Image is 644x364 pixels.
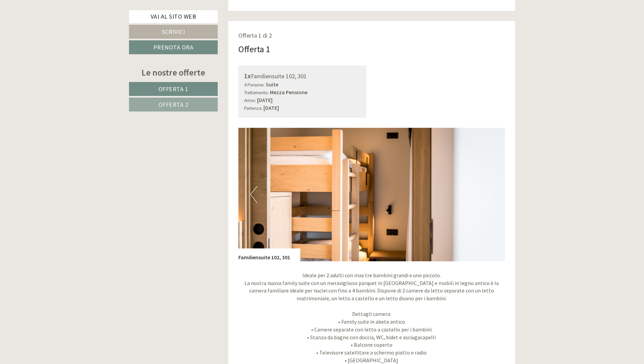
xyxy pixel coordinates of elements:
[250,186,257,203] button: Previous
[167,20,257,25] div: Lei
[244,98,256,103] small: Arrivo:
[238,248,300,261] div: Familiensuite 102, 301
[266,81,278,88] b: Suite
[238,32,272,39] span: Offerta 1 di 2
[244,105,262,111] small: Partenza:
[167,33,257,38] small: 16:12
[158,101,189,108] span: Offerta 2
[257,97,273,103] b: [DATE]
[121,5,147,17] div: lunedì
[129,66,218,79] div: Le nostre offerte
[244,72,251,80] b: 1x
[129,25,218,39] a: Scrivici
[238,128,505,261] img: image
[270,89,307,96] b: Mezza Pensione
[158,85,189,93] span: Offerta 1
[244,82,265,88] small: 4 Persone:
[244,90,269,96] small: Trattamento:
[238,43,270,55] div: Offerta 1
[129,10,218,23] a: Vai al sito web
[164,18,262,39] div: Buon giorno, come possiamo aiutarla?
[263,104,279,111] b: [DATE]
[486,186,493,203] button: Next
[244,71,361,81] div: Familiensuite 102, 301
[231,177,267,190] button: Invia
[129,40,218,54] a: Prenota ora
